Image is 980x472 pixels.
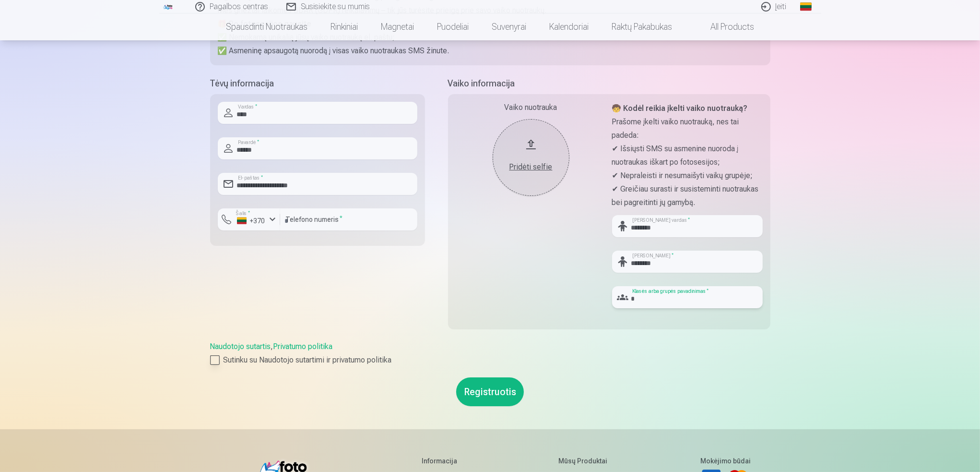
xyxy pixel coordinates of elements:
h5: Mokėjimo būdai [701,456,751,466]
a: Privatumo politika [273,342,333,351]
a: Suvenyrai [480,13,538,40]
p: ✔ Išsiųsti SMS su asmenine nuoroda į nuotraukas iškart po fotosesijos; [612,142,763,169]
button: Šalis*+370 [218,208,280,230]
img: /fa2 [163,4,174,10]
p: Prašome įkelti vaiko nuotrauką, nes tai padeda: [612,115,763,142]
a: Spausdinti nuotraukas [214,13,319,40]
h5: Vaiko informacija [448,77,770,90]
p: ✔ Greičiau surasti ir susisteminti nuotraukas bei pagreitinti jų gamybą. [612,182,763,209]
a: Kalendoriai [538,13,600,40]
h5: Tėvų informacija [210,77,425,90]
a: Naudotojo sutartis [210,342,271,351]
label: Sutinku su Naudotojo sutartimi ir privatumo politika [210,354,770,366]
button: Registruotis [456,377,524,406]
p: ✔ Nepraleisti ir nesumaišyti vaikų grupėje; [612,169,763,182]
a: All products [684,13,766,40]
h5: Informacija [422,456,485,466]
div: +370 [237,216,266,226]
div: Pridėti selfie [502,161,560,173]
p: ✅ Asmeninę apsaugotą nuorodą į visas vaiko nuotraukas SMS žinute. [218,44,763,58]
div: , [210,341,770,366]
h5: Mūsų produktai [558,456,628,466]
a: Puodeliai [425,13,480,40]
label: Šalis [233,210,253,217]
strong: 🧒 Kodėl reikia įkelti vaiko nuotrauką? [612,104,748,113]
div: Vaiko nuotrauka [456,102,606,113]
a: Rinkiniai [319,13,369,40]
a: Magnetai [369,13,425,40]
a: Raktų pakabukas [600,13,684,40]
button: Pridėti selfie [493,119,569,196]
